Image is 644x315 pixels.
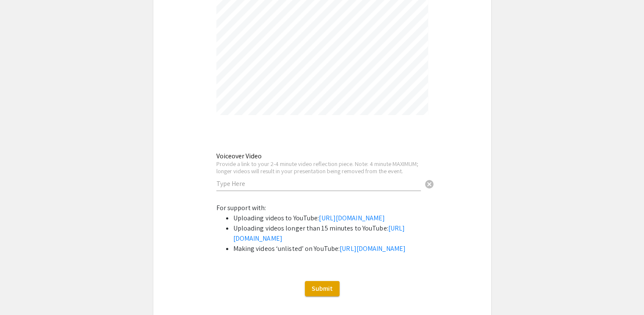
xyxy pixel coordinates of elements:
[6,277,36,309] iframe: Chat
[340,244,406,253] a: [URL][DOMAIN_NAME]
[424,179,434,189] span: cancel
[233,244,428,254] li: Making videos ‘unlisted’ on YouTube:
[233,223,428,244] li: Uploading videos longer than 15 minutes to YouTube:
[233,213,428,223] li: Uploading videos to YouTube:
[305,281,340,296] button: Submit
[233,224,405,243] a: [URL][DOMAIN_NAME]
[216,179,421,188] input: Type Here
[312,284,333,293] span: Submit
[421,175,438,192] button: Clear
[216,160,421,175] div: Provide a link to your 2-4 minute video reflection piece. Note: 4 minute MAXIMUM; longer videos w...
[216,203,266,212] span: For support with:
[216,152,262,160] mat-label: Voiceover Video
[319,214,385,222] a: [URL][DOMAIN_NAME]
